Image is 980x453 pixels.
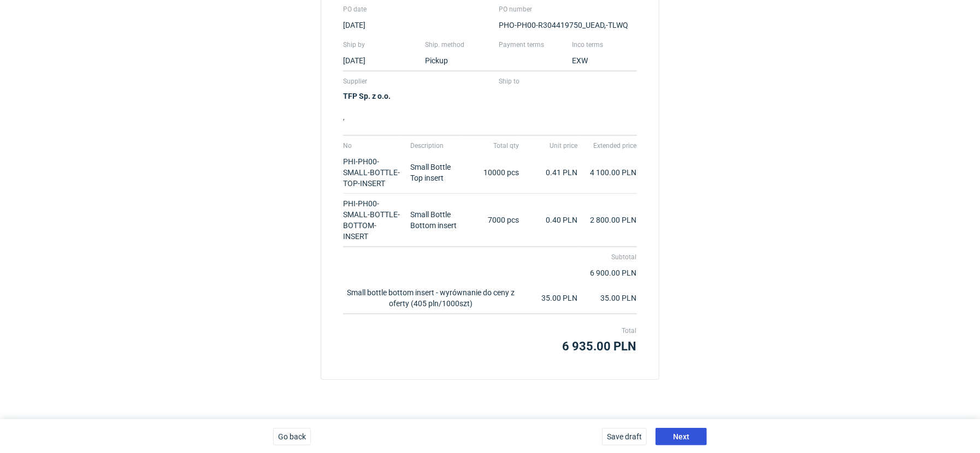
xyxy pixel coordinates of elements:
td: , [343,87,490,135]
td: PHI-PH00-SMALL-BOTTLE-TOP-INSERT [343,152,402,194]
td: 10000 pcs [461,152,519,194]
th: Unit price [519,135,578,152]
td: PHO-PH00-R304419750_UEAD,-TLWQ [490,15,637,35]
button: Save draft [602,428,647,445]
th: Description [402,135,461,152]
th: Ship. method [417,35,491,51]
td: 0.41 PLN [519,152,578,194]
td: 6 900.00 PLN [343,263,637,283]
td: EXW [564,51,637,71]
td: [DATE] [343,51,417,71]
td: 35.00 PLN [578,283,637,314]
h4: TFP Sp. z o.o. [343,92,489,101]
span: Next [673,433,689,440]
td: 7000 pcs [461,194,519,247]
th: Subtotal [343,247,637,263]
th: Total [343,314,637,337]
th: Supplier [343,71,490,87]
th: Extended price [578,135,637,152]
span: Go back [278,433,306,440]
strong: 6 935.00 PLN [562,339,636,353]
td: PHI-PH00-SMALL-BOTTLE-BOTTOM-INSERT [343,194,402,247]
button: Next [656,428,707,445]
th: Ship by [343,35,417,51]
th: Payment terms [490,35,564,51]
td: Small bottle bottom insert - wyrównanie do ceny z oferty (405 pln/1000szt) [343,283,519,314]
td: [DATE] [343,15,490,35]
td: Small Bottle Bottom insert [402,194,461,247]
td: 4 100.00 PLN [578,152,637,194]
th: Ship to [490,71,637,87]
td: Small Bottle Top insert [402,152,461,194]
td: Pickup [417,51,491,71]
td: 2 800.00 PLN [578,194,637,247]
th: Inco terms [564,35,637,51]
th: No [343,135,402,152]
td: 0.40 PLN [519,194,578,247]
td: 35.00 PLN [519,283,578,314]
button: Go back [273,428,311,445]
span: Save draft [607,433,642,440]
th: Total qty [461,135,519,152]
